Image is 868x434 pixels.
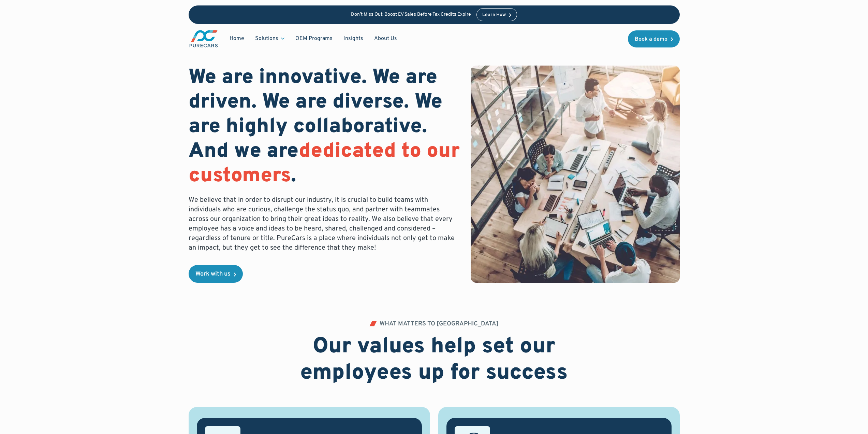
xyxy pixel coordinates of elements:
a: About Us [369,32,402,45]
div: Book a demo [635,37,667,42]
img: purecars logo [189,29,219,48]
div: Learn How [482,13,506,17]
p: We believe that in order to disrupt our industry, it is crucial to build teams with individuals w... [189,195,460,253]
img: bird eye view of a team working together [471,66,679,283]
p: Don’t Miss Out: Boost EV Sales Before Tax Credits Expire [351,12,471,18]
h2: Our values help set our employees up for success [260,334,609,387]
a: Book a demo [628,30,680,47]
div: Work with us [195,271,231,277]
a: Home [224,32,250,45]
div: WHAT MATTERS TO [GEOGRAPHIC_DATA] [380,321,499,327]
div: Solutions [250,32,290,45]
a: OEM Programs [290,32,338,45]
a: main [189,29,219,48]
a: Work with us [189,265,243,283]
h1: We are innovative. We are driven. We are diverse. We are highly collaborative. And we are . [189,66,460,188]
span: dedicated to our customers [189,139,460,189]
a: Learn How [476,8,517,21]
a: Insights [338,32,369,45]
div: Solutions [255,35,278,42]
